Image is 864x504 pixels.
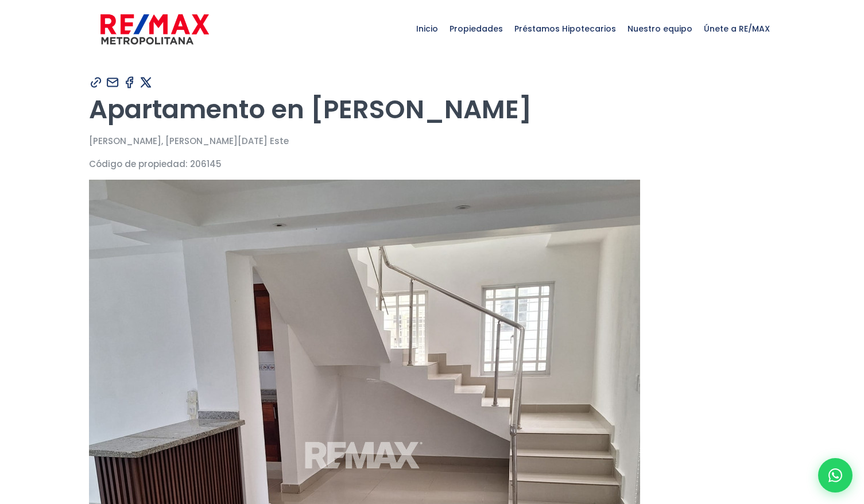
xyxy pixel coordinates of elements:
span: Código de propiedad: [89,158,188,170]
span: Inicio [410,11,444,46]
span: 206145 [190,158,222,170]
span: Préstamos Hipotecarios [509,11,622,46]
img: Compartir [106,75,120,90]
img: remax-metropolitana-logo [100,12,209,46]
span: Únete a RE/MAX [698,11,776,46]
h1: Apartamento en [PERSON_NAME] [89,94,776,125]
img: Compartir [89,75,103,90]
span: Propiedades [444,11,509,46]
p: [PERSON_NAME], [PERSON_NAME][DATE] Este [89,134,776,148]
img: Compartir [139,75,153,90]
img: Compartir [122,75,137,90]
span: Nuestro equipo [622,11,698,46]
